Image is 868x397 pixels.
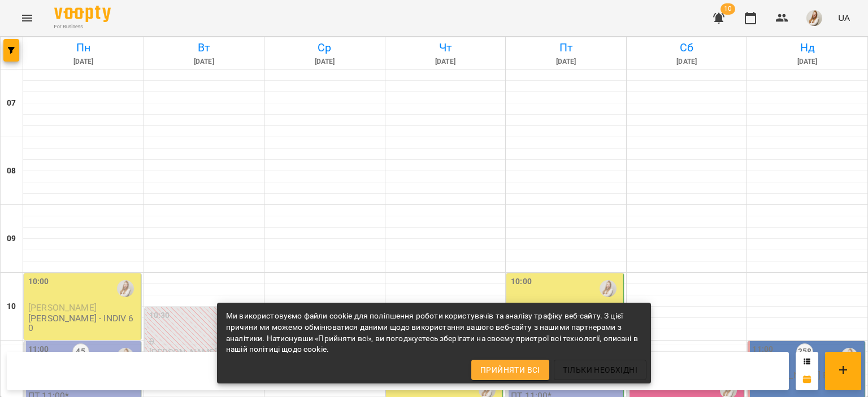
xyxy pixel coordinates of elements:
[796,343,813,360] label: 258
[25,56,142,67] h6: [DATE]
[54,6,111,22] img: Voopty Logo
[507,56,624,67] h6: [DATE]
[511,276,532,288] label: 10:00
[480,363,540,377] span: Прийняти всі
[7,300,16,313] h6: 10
[146,39,263,56] h6: Вт
[117,280,134,297] img: Адамович Вікторія
[226,306,642,360] div: Ми використовуємо файли cookie для поліпшення роботи користувачів та аналізу трафіку веб-сайту. З...
[7,97,16,110] h6: 07
[14,5,41,32] button: Menu
[563,363,637,377] span: Тільки необхідні
[25,39,142,56] h6: Пн
[72,343,89,360] label: 45
[721,3,735,15] span: 10
[834,7,854,28] button: UA
[28,313,138,333] p: [PERSON_NAME] - INDIV 60
[507,39,624,56] h6: Пт
[471,360,549,380] button: Прийняти всі
[628,56,745,67] h6: [DATE]
[387,39,504,56] h6: Чт
[7,165,16,177] h6: 08
[28,343,49,356] label: 11:00
[146,56,263,67] h6: [DATE]
[28,302,97,313] span: [PERSON_NAME]
[554,360,646,380] button: Тільки необхідні
[266,56,383,67] h6: [DATE]
[749,56,866,67] h6: [DATE]
[838,12,850,24] span: UA
[266,39,383,56] h6: Ср
[600,280,617,297] img: Адамович Вікторія
[28,276,49,288] label: 10:00
[54,23,111,30] span: For Business
[806,10,822,26] img: db46d55e6fdf8c79d257263fe8ff9f52.jpeg
[149,337,259,346] p: 0
[387,56,504,67] h6: [DATE]
[749,39,866,56] h6: Нд
[511,302,579,313] span: [PERSON_NAME]
[628,39,745,56] h6: Сб
[752,343,773,356] label: 11:00
[149,309,170,322] label: 10:30
[7,233,16,245] h6: 09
